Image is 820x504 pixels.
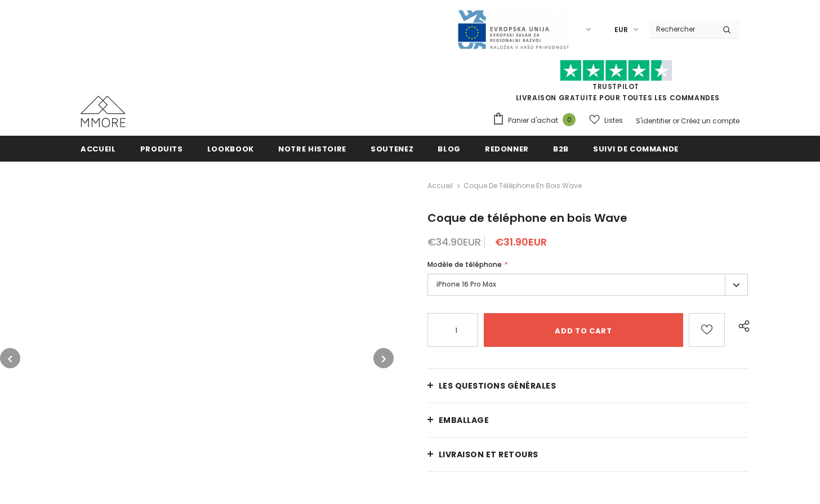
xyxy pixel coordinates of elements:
[371,136,413,161] a: soutenez
[371,144,413,154] span: soutenez
[636,116,671,126] a: S'identifier
[672,116,679,126] span: or
[553,136,569,161] a: B2B
[560,60,672,82] img: Faites confiance aux étoiles pilotes
[438,136,461,161] a: Blog
[81,144,116,154] span: Accueil
[427,235,481,249] span: €34.90EUR
[140,144,183,154] span: Produits
[427,274,748,296] label: iPhone 16 Pro Max
[81,136,116,161] a: Accueil
[649,21,714,37] input: Search Site
[563,113,576,126] span: 0
[439,380,556,391] span: Les questions générales
[484,313,683,347] input: Add to cart
[140,136,183,161] a: Produits
[438,144,461,154] span: Blog
[427,369,748,403] a: Les questions générales
[681,116,739,126] a: Créez un compte
[439,414,489,426] span: EMBALLAGE
[427,210,627,226] span: Coque de téléphone en bois Wave
[485,144,529,154] span: Redonner
[207,144,254,154] span: Lookbook
[439,449,538,460] span: Livraison et retours
[604,115,623,126] span: Listes
[589,110,623,130] a: Listes
[592,82,639,91] a: TrustPilot
[457,24,569,34] a: Javni Razpis
[427,403,748,437] a: EMBALLAGE
[492,112,581,129] a: Panier d'achat 0
[495,235,547,249] span: €31.90EUR
[81,96,126,127] img: Cas MMORE
[593,144,679,154] span: Suivi de commande
[464,179,582,193] span: Coque de téléphone en bois Wave
[553,144,569,154] span: B2B
[427,179,453,193] a: Accueil
[593,136,679,161] a: Suivi de commande
[427,260,502,269] span: Modèle de téléphone
[457,9,569,50] img: Javni Razpis
[614,24,628,35] span: EUR
[508,115,558,126] span: Panier d'achat
[427,438,748,471] a: Livraison et retours
[485,136,529,161] a: Redonner
[278,136,346,161] a: Notre histoire
[207,136,254,161] a: Lookbook
[278,144,346,154] span: Notre histoire
[492,65,739,102] span: LIVRAISON GRATUITE POUR TOUTES LES COMMANDES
